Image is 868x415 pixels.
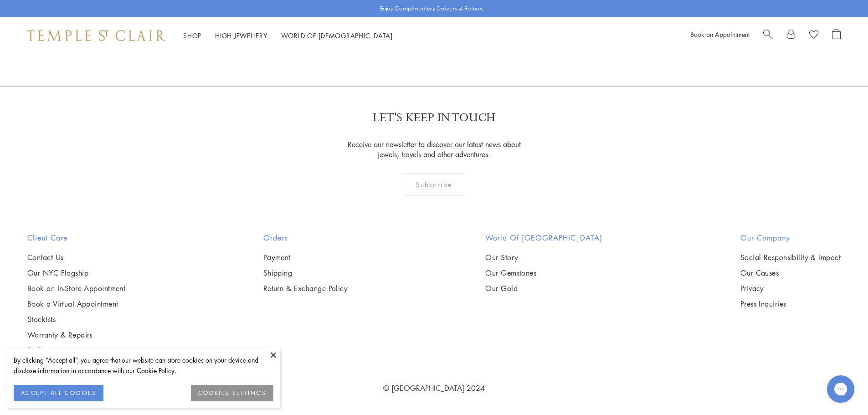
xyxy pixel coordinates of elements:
[485,268,602,278] a: Our Gemstones
[27,330,125,340] a: Warranty & Repairs
[763,29,773,42] a: Search
[740,299,841,309] a: Press Inquiries
[690,30,750,39] a: Book an Appointment
[740,283,841,293] a: Privacy
[809,29,818,42] a: View Wishlist
[383,383,485,393] a: © [GEOGRAPHIC_DATA] 2024
[14,385,103,401] button: ACCEPT ALL COOKIES
[27,30,165,41] img: Temple St. Clair
[263,232,348,243] h2: Orders
[740,252,841,262] a: Social Responsibility & Impact
[27,299,125,309] a: Book a Virtual Appointment
[27,283,125,293] a: Book an In-Store Appointment
[183,30,393,41] nav: Main navigation
[403,173,465,196] div: Subscribe
[822,372,859,406] iframe: Gorgias live chat messenger
[27,268,125,278] a: Our NYC Flagship
[740,232,841,243] h2: Our Company
[281,31,393,40] a: World of [DEMOGRAPHIC_DATA]World of [DEMOGRAPHIC_DATA]
[263,268,348,278] a: Shipping
[485,232,602,243] h2: World of [GEOGRAPHIC_DATA]
[263,283,348,293] a: Return & Exchange Policy
[263,252,348,262] a: Payment
[183,31,201,40] a: ShopShop
[373,110,495,126] p: LET'S KEEP IN TOUCH
[27,314,125,324] a: Stockists
[485,283,602,293] a: Our Gold
[27,252,125,262] a: Contact Us
[342,139,526,159] p: Receive our newsletter to discover our latest news about jewels, travels and other adventures.
[485,252,602,262] a: Our Story
[27,232,125,243] h2: Client Care
[14,355,273,376] div: By clicking “Accept all”, you agree that our website can store cookies on your device and disclos...
[215,31,267,40] a: High JewelleryHigh Jewellery
[740,268,841,278] a: Our Causes
[832,29,841,42] a: Open Shopping Bag
[380,4,483,13] p: Enjoy Complimentary Delivery & Returns
[27,345,125,355] a: FAQs
[191,385,273,401] button: COOKIES SETTINGS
